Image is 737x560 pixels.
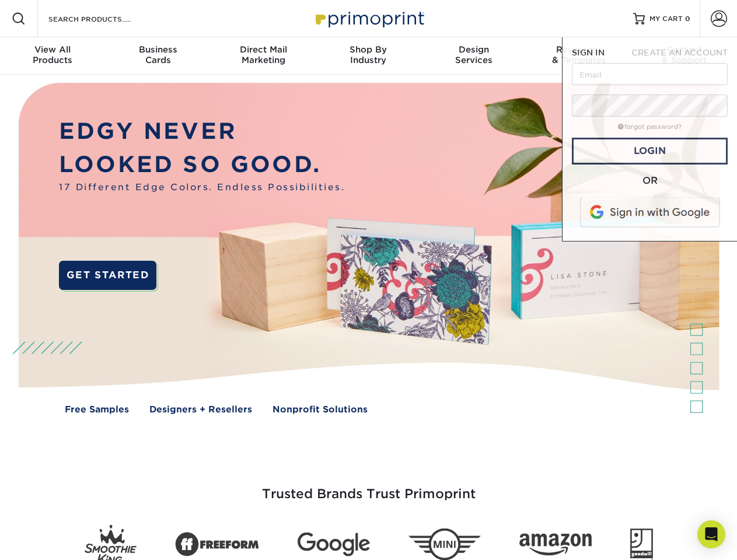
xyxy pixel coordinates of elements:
[273,403,368,416] a: Nonprofit Solutions
[526,44,631,55] span: Resources
[618,123,682,131] a: forgot password?
[211,44,316,65] div: Marketing
[572,63,728,85] input: Email
[421,44,526,65] div: Services
[105,44,210,55] span: Business
[47,12,161,26] input: SEARCH PRODUCTS.....
[630,528,653,560] img: Goodwill
[526,44,631,65] div: & Templates
[572,174,728,188] div: OR
[59,261,156,290] a: GET STARTED
[59,115,345,148] p: EDGY NEVER
[572,48,605,57] span: SIGN IN
[649,14,683,24] span: MY CART
[697,520,725,548] div: Open Intercom Messenger
[316,37,421,75] a: Shop ByIndustry
[316,44,421,55] span: Shop By
[685,15,690,23] span: 0
[526,37,631,75] a: Resources& Templates
[310,6,427,31] img: Primoprint
[105,37,210,75] a: BusinessCards
[59,181,345,194] span: 17 Different Edge Colors. Endless Possibilities.
[631,48,728,57] span: CREATE AN ACCOUNT
[421,37,526,75] a: DesignServices
[211,44,316,55] span: Direct Mail
[59,148,345,181] p: LOOKED SO GOOD.
[65,403,129,416] a: Free Samples
[105,44,210,65] div: Cards
[149,403,252,416] a: Designers + Resellers
[298,533,370,556] img: Google
[27,459,710,516] h3: Trusted Brands Trust Primoprint
[572,138,728,164] a: Login
[211,37,316,75] a: Direct MailMarketing
[519,534,592,556] img: Amazon
[316,44,421,65] div: Industry
[421,44,526,55] span: Design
